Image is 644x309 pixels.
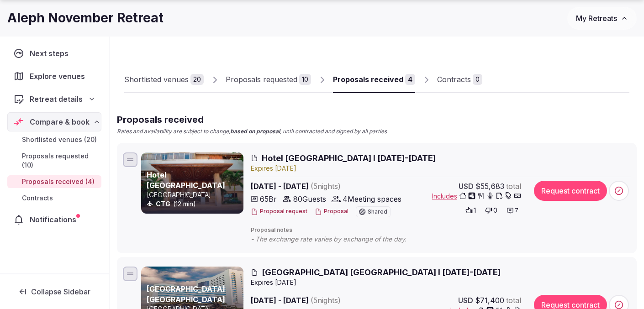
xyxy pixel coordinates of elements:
[156,199,170,209] button: CTG
[368,209,387,215] span: Shared
[458,295,473,306] span: USD
[299,74,311,85] div: 10
[7,67,101,86] a: Explore venues
[311,296,341,305] span: ( 5 night s )
[31,287,90,296] span: Collapse Sidebar
[7,192,101,204] a: Contracts
[493,206,497,215] span: 0
[117,113,387,126] h2: Proposals received
[22,135,97,144] span: Shortlisted venues (20)
[474,206,476,215] span: 1
[251,226,631,234] span: Proposal notes
[463,204,479,217] button: 1
[251,164,631,173] div: Expire s [DATE]
[226,74,297,85] div: Proposals requested
[251,181,412,192] span: [DATE] - [DATE]
[147,199,242,209] div: (12 min)
[30,48,72,59] span: Next steps
[30,94,83,105] span: Retreat details
[506,181,521,192] span: total
[156,200,170,208] a: CTG
[117,128,387,136] p: Rates and availability are subject to change, , until contracted and signed by all parties
[30,116,90,127] span: Compare & book
[260,194,277,204] span: 65 Br
[22,152,98,170] span: Proposals requested (10)
[506,295,521,306] span: total
[22,177,95,186] span: Proposals received (4)
[432,192,521,201] button: Includes
[293,194,326,204] span: 80 Guests
[147,284,225,304] a: [GEOGRAPHIC_DATA] [GEOGRAPHIC_DATA]
[262,267,501,278] span: [GEOGRAPHIC_DATA] [GEOGRAPHIC_DATA] I [DATE]-[DATE]
[22,194,53,203] span: Contracts
[7,282,101,302] button: Collapse Sidebar
[437,74,471,85] div: Contracts
[7,175,101,188] a: Proposals received (4)
[7,150,101,172] a: Proposals requested (10)
[30,71,89,82] span: Explore venues
[333,67,415,93] a: Proposals received4
[226,67,311,93] a: Proposals requested10
[7,44,101,63] a: Next steps
[475,181,504,192] span: $55,683
[147,190,242,199] p: [GEOGRAPHIC_DATA]
[576,14,617,23] span: My Retreats
[315,208,348,215] button: Proposal
[7,133,101,146] a: Shortlisted venues (20)
[190,74,204,85] div: 20
[7,9,164,27] h1: Aleph November Retreat
[343,194,401,204] span: 4 Meeting spaces
[405,74,415,85] div: 4
[475,295,504,306] span: $71,400
[251,235,425,244] span: - The exchange rate varies by exchange of the day.
[333,74,403,85] div: Proposals received
[251,208,307,215] button: Proposal request
[7,210,101,229] a: Notifications
[473,74,482,85] div: 0
[124,74,189,85] div: Shortlisted venues
[459,181,474,192] span: USD
[147,170,225,189] a: Hotel [GEOGRAPHIC_DATA]
[262,152,436,164] span: Hotel [GEOGRAPHIC_DATA] I [DATE]-[DATE]
[437,67,482,93] a: Contracts0
[124,67,204,93] a: Shortlisted venues20
[534,181,607,201] button: Request contract
[251,295,412,306] span: [DATE] - [DATE]
[251,278,631,287] div: Expire s [DATE]
[311,182,341,191] span: ( 5 night s )
[30,214,80,225] span: Notifications
[230,128,280,135] strong: based on proposal
[515,207,518,215] span: 7
[567,7,637,30] button: My Retreats
[482,204,500,217] button: 0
